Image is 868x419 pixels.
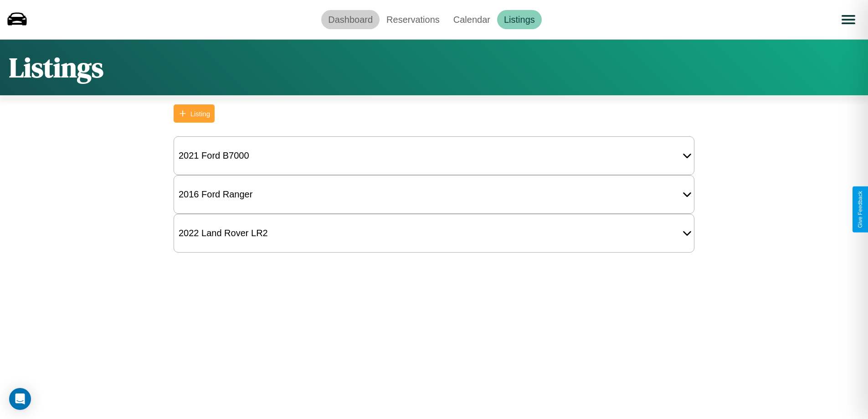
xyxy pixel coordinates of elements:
[857,191,863,228] div: Give Feedback
[174,185,257,204] div: 2016 Ford Ranger
[174,146,254,166] div: 2021 Ford B7000
[9,49,103,86] h1: Listings
[497,10,542,29] a: Listings
[174,223,272,243] div: 2022 Land Rover LR2
[190,110,210,118] div: Listing
[836,7,861,32] button: Open menu
[380,10,447,29] a: Reservations
[321,10,380,29] a: Dashboard
[174,104,215,123] button: Listing
[9,388,31,410] div: Open Intercom Messenger
[447,10,497,29] a: Calendar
